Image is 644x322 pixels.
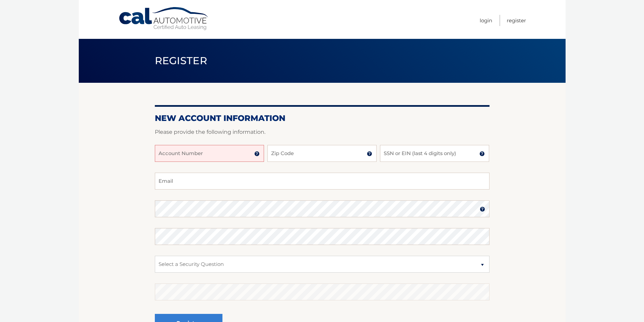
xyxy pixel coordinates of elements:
a: Cal Automotive [118,7,210,31]
a: Login [480,15,492,26]
img: tooltip.svg [479,151,485,156]
p: Please provide the following information. [155,127,490,137]
input: Zip Code [267,145,377,162]
h2: New Account Information [155,113,490,123]
img: tooltip.svg [254,151,260,156]
input: Account Number [155,145,264,162]
input: SSN or EIN (last 4 digits only) [380,145,489,162]
input: Email [155,173,490,190]
img: tooltip.svg [480,206,485,212]
span: Register [155,54,208,67]
img: tooltip.svg [367,151,372,156]
a: Register [507,15,526,26]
